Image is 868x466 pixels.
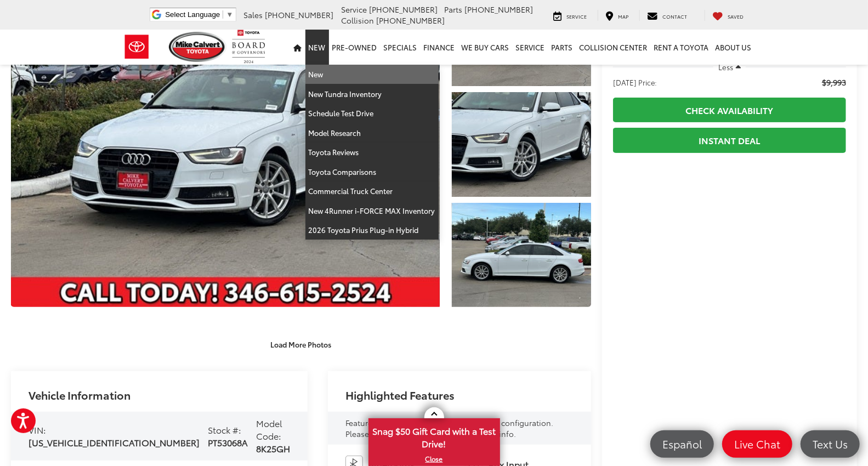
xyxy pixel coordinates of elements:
a: WE BUY CARS [458,30,513,65]
h2: Vehicle Information [29,389,131,401]
span: Model Code: [256,417,282,442]
a: About Us [712,30,755,65]
span: Parts [445,4,463,15]
a: Select Language​ [165,10,233,19]
a: Toyota Comparisons [305,162,439,182]
a: Español [650,430,714,458]
a: Expand Photo 2 [452,92,591,196]
a: Service [546,10,595,21]
span: [PHONE_NUMBER] [465,4,534,15]
span: Map [619,13,629,20]
a: Commercial Truck Center [305,181,439,201]
a: New 4Runner i-FORCE MAX Inventory [305,201,439,221]
a: New [305,30,329,65]
span: PT53068A [208,436,248,448]
span: [PHONE_NUMBER] [377,15,445,26]
button: Less [713,57,746,77]
span: Service [342,4,367,15]
img: Toyota [116,29,157,65]
a: Finance [421,30,458,65]
span: Collision [342,15,375,26]
span: Service [567,13,587,20]
a: Check Availability [613,98,846,122]
a: My Saved Vehicles [705,10,752,21]
a: Rent a Toyota [651,30,712,65]
span: VIN: [29,423,46,436]
a: Service [513,30,548,65]
img: Mike Calvert Toyota [169,32,227,62]
a: Collision Center [576,30,651,65]
a: Instant Deal [613,128,846,152]
span: ▼ [226,10,233,19]
a: 2026 Toyota Prius Plug-in Hybrid [305,220,439,240]
span: Feature availability subject to final vehicle configuration. Please reference window sticker for ... [345,417,553,439]
a: New [305,65,439,84]
span: Live Chat [729,437,786,451]
span: [US_VEHICLE_IDENTIFICATION_NUMBER] [29,436,200,448]
span: 8K25GH [256,442,290,454]
img: 2016 Audi A4 2.0T Premium Plus FrontTrak [450,91,592,197]
span: Sales [244,9,263,20]
a: Toyota Reviews [305,143,439,162]
a: Contact [639,10,696,21]
a: Schedule Test Drive [305,104,439,123]
img: 2016 Audi A4 2.0T Premium Plus FrontTrak [450,202,592,308]
span: $9,993 [822,77,846,88]
a: Specials [381,30,421,65]
span: Saved [728,13,744,20]
span: Less [719,62,734,72]
a: Text Us [801,430,860,458]
span: Snag $50 Gift Card with a Test Drive! [370,419,499,453]
a: Expand Photo 3 [452,203,591,307]
a: Home [291,30,305,65]
a: Map [598,10,637,21]
button: Load More Photos [263,335,339,354]
span: Stock #: [208,423,241,436]
span: [PHONE_NUMBER] [370,4,438,15]
span: Contact [663,13,688,20]
a: Pre-Owned [329,30,381,65]
span: [PHONE_NUMBER] [265,9,334,20]
h2: Highlighted Features [345,389,455,401]
a: New Tundra Inventory [305,84,439,104]
a: Model Research [305,123,439,143]
a: Live Chat [722,430,792,458]
a: Parts [548,30,576,65]
span: Español [657,437,707,451]
span: [DATE] Price: [613,77,657,88]
span: Select Language [165,10,220,19]
span: Text Us [807,437,853,451]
